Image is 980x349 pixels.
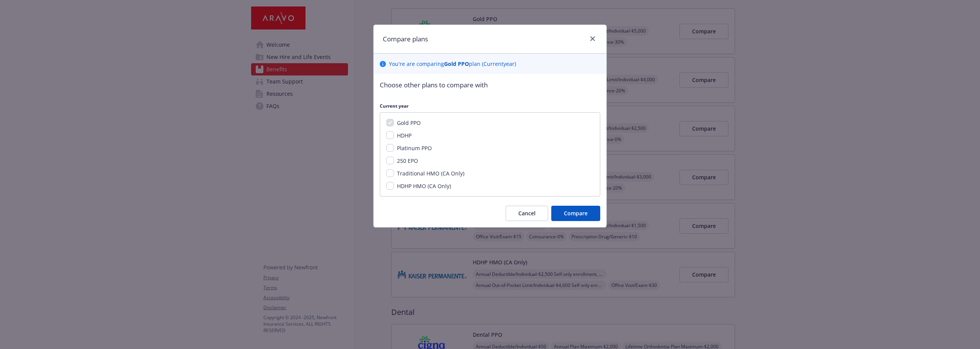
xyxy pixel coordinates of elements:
span: 250 EPO [397,157,418,164]
span: Compare [564,210,588,217]
span: Platinum PPO [397,144,432,152]
span: Cancel [518,210,536,217]
p: Choose other plans to compare with [380,80,600,90]
p: You ' re are comparing plan ( Current year) [389,60,516,68]
span: HDHP HMO (CA Only) [397,182,451,190]
span: HDHP [397,132,412,139]
p: Current year [380,103,600,109]
span: Traditional HMO (CA Only) [397,170,464,177]
button: Compare [551,206,600,221]
button: Cancel [506,206,548,221]
h1: Compare plans [383,34,428,44]
span: Gold PPO [397,119,421,126]
b: Gold PPO [444,60,469,67]
a: close [588,34,597,43]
